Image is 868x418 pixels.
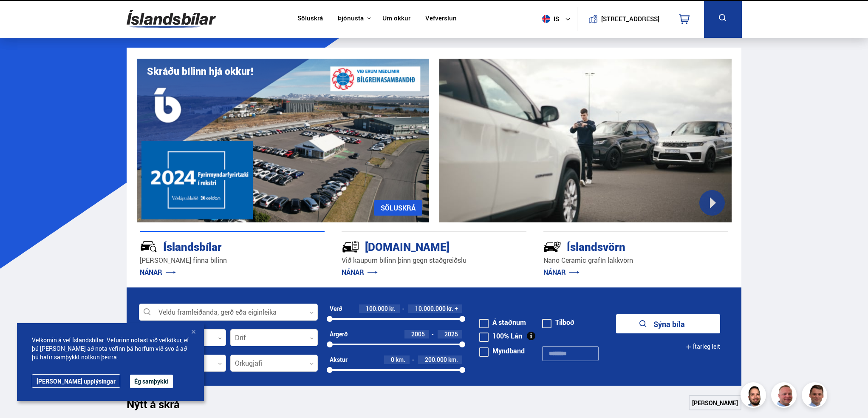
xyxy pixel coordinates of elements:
[479,319,526,326] label: Á staðnum
[330,331,348,338] div: Árgerð
[539,15,560,23] span: is
[543,239,698,253] div: Íslandsvörn
[342,239,496,253] div: [DOMAIN_NAME]
[127,398,195,415] h1: Nýtt á skrá
[137,59,429,222] img: eKx6w-_Home_640_.png
[342,267,378,277] a: NÁNAR
[803,384,828,409] img: FbJEzSuNWCJXmdc-.webp
[689,395,741,410] a: [PERSON_NAME]
[389,305,396,312] span: kr.
[140,238,158,256] img: JRvxyua_JYH6wB4c.svg
[127,5,216,33] img: G0Ugv5HjCgRt.svg
[342,256,526,265] p: Við kaupum bílinn þinn gegn staðgreiðslu
[32,374,120,388] a: [PERSON_NAME] upplýsingar
[616,314,720,333] button: Sýna bíla
[297,14,323,23] a: Söluskrá
[147,65,253,77] h1: Skráðu bílinn hjá okkur!
[140,239,294,253] div: Íslandsbílar
[686,337,720,356] button: Ítarleg leit
[366,304,388,313] span: 100.000
[411,330,425,338] span: 2005
[382,14,410,23] a: Um okkur
[479,347,525,354] label: Myndband
[539,6,577,31] button: is
[342,238,359,256] img: tr5P-W3DuiFaO7aO.svg
[330,356,348,363] div: Akstur
[391,355,394,364] span: 0
[543,256,728,265] p: Nano Ceramic grafín lakkvörn
[447,305,453,312] span: kr.
[543,238,561,256] img: -Svtn6bYgwAsiwNX.svg
[415,304,446,313] span: 10.000.000
[32,336,189,361] span: Velkomin á vef Íslandsbílar. Vefurinn notast við vefkökur, ef þú [PERSON_NAME] að nota vefinn þá ...
[543,267,580,277] a: NÁNAR
[479,333,522,339] label: 100% Lán
[448,356,458,363] span: km.
[444,330,458,338] span: 2025
[338,14,364,23] button: Þjónusta
[742,384,767,409] img: nhp88E3Fdnt1Opn2.png
[140,267,176,277] a: NÁNAR
[582,7,664,31] a: [STREET_ADDRESS]
[542,15,550,23] img: svg+xml;base64,PHN2ZyB4bWxucz0iaHR0cDovL3d3dy53My5vcmcvMjAwMC9zdmciIHdpZHRoPSI1MTIiIGhlaWdodD0iNT...
[425,14,457,23] a: Vefverslun
[542,319,574,326] label: Tilboð
[140,256,325,265] p: [PERSON_NAME] finna bílinn
[455,305,458,312] span: +
[396,356,405,363] span: km.
[605,15,656,23] button: [STREET_ADDRESS]
[425,355,447,364] span: 200.000
[330,305,342,312] div: Verð
[130,375,173,388] button: Ég samþykki
[374,200,422,216] a: SÖLUSKRÁ
[772,384,798,409] img: siFngHWaQ9KaOqBr.png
